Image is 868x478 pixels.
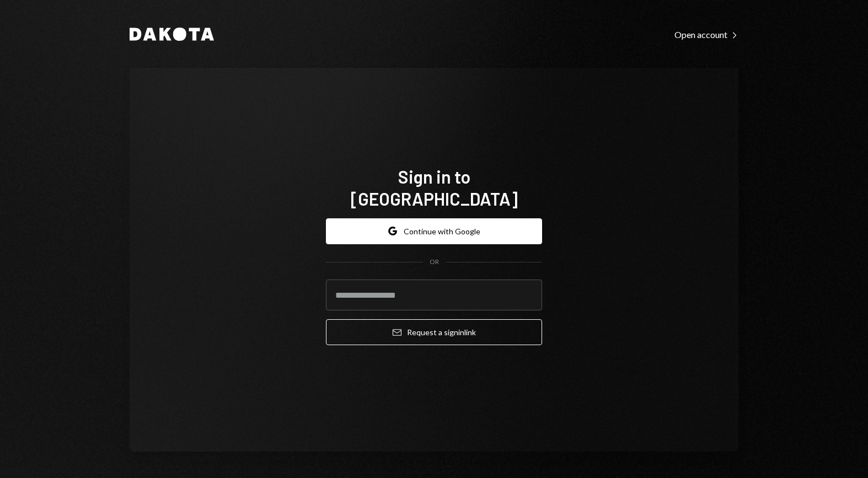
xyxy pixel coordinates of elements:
[326,218,542,244] button: Continue with Google
[674,28,738,40] a: Open account
[326,165,542,210] h1: Sign in to [GEOGRAPHIC_DATA]
[326,319,542,345] button: Request a signinlink
[674,29,738,40] div: Open account
[430,257,439,267] div: OR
